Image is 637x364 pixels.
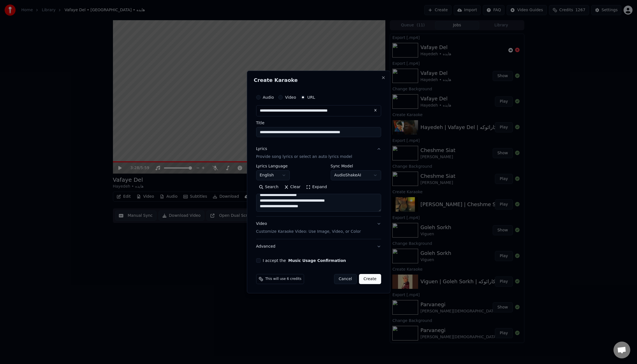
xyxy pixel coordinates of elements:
div: Video [256,221,361,234]
span: This will use 6 credits [265,277,302,281]
button: Search [256,183,281,192]
h2: Create Karaoke [254,78,383,83]
p: Provide song lyrics or select an auto lyrics model [256,154,352,160]
label: Audio [263,95,274,99]
div: LyricsProvide song lyrics or select an auto lyrics model [256,164,381,216]
div: Lyrics [256,146,267,152]
button: Advanced [256,239,381,254]
button: Clear [281,183,304,192]
button: Expand [303,183,330,192]
label: Video [285,95,296,99]
button: Create [359,274,381,284]
button: LyricsProvide song lyrics or select an auto lyrics model [256,142,381,164]
label: Title [256,121,381,125]
label: URL [307,95,315,99]
label: Sync Model [331,164,381,168]
button: VideoCustomize Karaoke Video: Use Image, Video, or Color [256,216,381,239]
label: I accept the [263,259,346,262]
label: Lyrics Language [256,164,290,168]
button: Cancel [334,274,357,284]
p: Customize Karaoke Video: Use Image, Video, or Color [256,229,361,234]
button: I accept the [288,259,346,262]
